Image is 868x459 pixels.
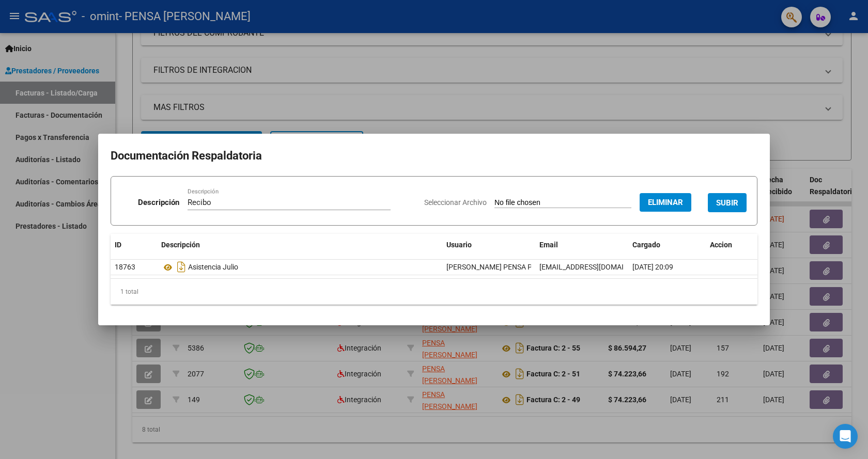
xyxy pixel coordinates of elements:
div: Open Intercom Messenger [833,424,858,449]
h2: Documentación Respaldatoria [111,146,757,166]
span: Cargado [632,241,660,249]
span: [DATE] 20:09 [632,263,673,271]
p: Descripción [138,197,179,209]
datatable-header-cell: Accion [706,234,757,256]
div: Asistencia Julio [161,259,438,275]
span: Accion [710,241,732,249]
button: Eliminar [640,193,691,212]
i: Descargar documento [175,259,188,275]
datatable-header-cell: Email [535,234,628,256]
datatable-header-cell: Usuario [442,234,535,256]
span: Descripción [161,241,200,249]
span: 18763 [115,263,135,271]
datatable-header-cell: Cargado [628,234,706,256]
datatable-header-cell: ID [111,234,157,256]
span: ID [115,241,121,249]
div: 1 total [111,279,757,305]
span: Usuario [446,241,472,249]
datatable-header-cell: Descripción [157,234,442,256]
span: [PERSON_NAME] PENSA PELETEIRO [446,263,565,271]
span: Email [539,241,558,249]
span: Eliminar [648,198,683,207]
span: SUBIR [716,198,738,208]
span: [EMAIL_ADDRESS][DOMAIN_NAME] [539,263,654,271]
span: Seleccionar Archivo [424,198,487,207]
button: SUBIR [708,193,747,212]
